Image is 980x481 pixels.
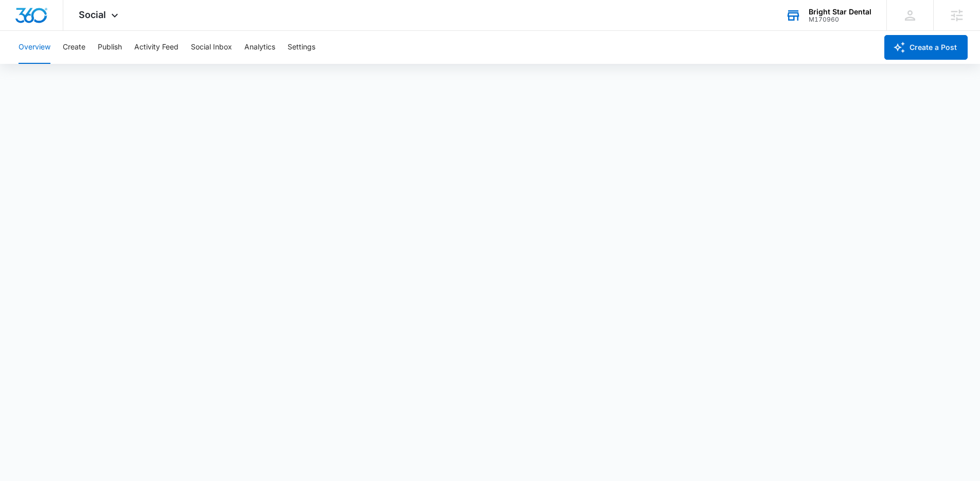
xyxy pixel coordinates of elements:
div: account id [809,16,871,23]
button: Create [63,31,85,64]
button: Publish [98,31,122,64]
button: Overview [19,31,50,64]
div: account name [809,8,871,16]
button: Create a Post [884,35,968,60]
button: Social Inbox [191,31,232,64]
button: Analytics [244,31,275,64]
span: Social [79,9,106,20]
button: Activity Feed [134,31,179,64]
button: Settings [288,31,315,64]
